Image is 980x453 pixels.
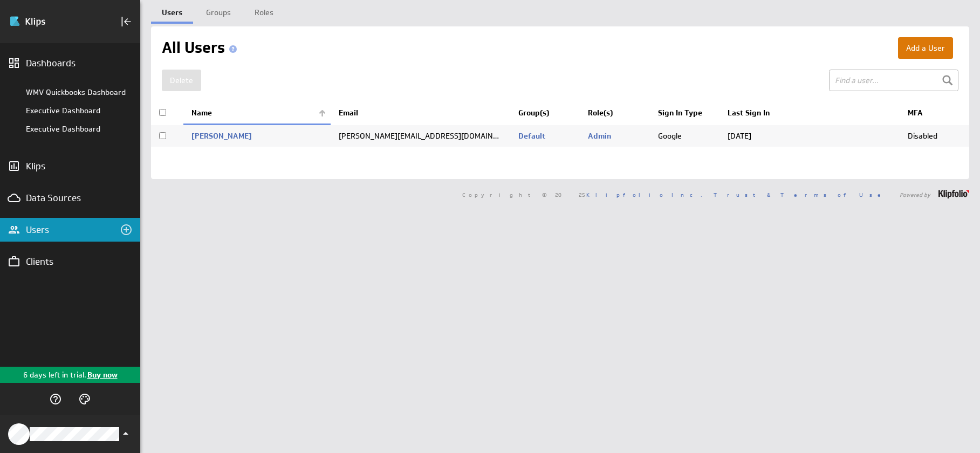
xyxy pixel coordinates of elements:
[510,125,580,147] td: Default
[183,125,331,147] td: Crosby, Kathryn
[26,224,114,236] div: Users
[510,102,580,125] th: Group(s)
[650,102,719,125] th: Sign In Type
[331,125,510,147] td: kathryn@klcrosby.com
[191,131,252,141] a: [PERSON_NAME]
[86,369,118,381] p: Buy now
[898,37,953,59] button: Add a User
[829,70,958,91] input: Find a user...
[586,191,702,198] a: Klipfolio Inc.
[117,221,135,239] div: Invite users
[650,125,719,147] td: Google
[331,102,510,125] th: Email
[588,131,611,141] a: Admin
[714,191,888,198] a: Trust & Terms of Use
[26,106,135,115] div: Executive Dashboard
[26,57,114,69] div: Dashboards
[26,192,97,204] div: Data Sources
[26,160,114,172] div: Klips
[900,125,969,147] td: Disabled
[938,190,969,198] img: logo-footer.png
[183,102,331,125] th: Name
[900,102,969,125] th: MFA
[26,124,135,134] div: Executive Dashboard
[518,131,545,141] a: Default
[580,125,649,147] td: Admin
[23,369,86,381] p: 6 days left in trial.
[462,192,702,197] span: Copyright © 2025
[9,13,85,30] div: Go to Dashboards
[46,390,65,408] div: Help
[580,102,649,125] th: Role(s)
[26,87,135,97] div: WMV Quickbooks Dashboard
[900,192,930,197] span: Powered by
[117,12,135,31] div: Collapse
[26,256,114,267] div: Clients
[719,102,899,125] th: Last Sign In
[9,13,85,30] img: Klipfolio klips logo
[728,131,751,141] span: Oct 6, 2025 6:47 AM
[162,37,241,59] h1: All Users
[162,70,201,91] button: Delete
[78,393,91,406] svg: Themes
[76,390,94,408] div: Themes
